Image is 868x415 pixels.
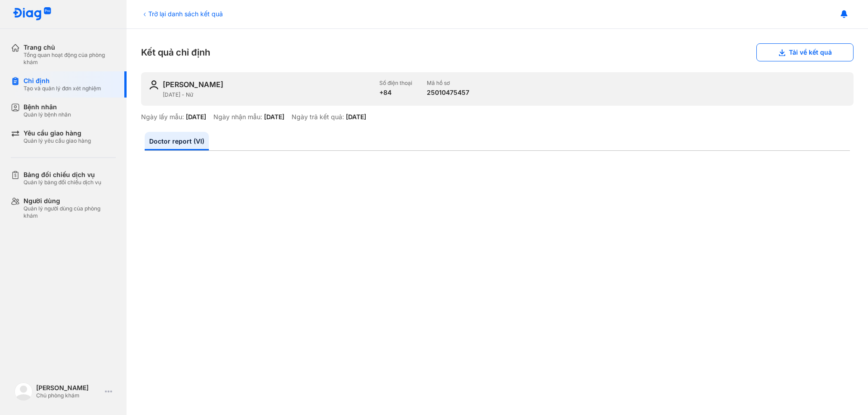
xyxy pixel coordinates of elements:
[24,77,101,85] div: Chỉ định
[148,79,159,90] img: user-icon
[24,205,116,219] div: Quản lý người dùng của phòng khám
[427,79,469,87] div: Mã hồ sơ
[36,384,101,392] div: [PERSON_NAME]
[163,91,372,98] div: [DATE] - Nữ
[145,132,209,150] a: Doctor report (VI)
[264,113,284,121] div: [DATE]
[141,43,854,61] div: Kết quả chỉ định
[24,137,91,145] div: Quản lý yêu cầu giao hàng
[24,51,116,66] div: Tổng quan hoạt động của phòng khám
[24,129,91,137] div: Yêu cầu giao hàng
[346,113,366,121] div: [DATE]
[13,7,52,21] img: logo
[24,103,71,111] div: Bệnh nhân
[36,392,101,399] div: Chủ phòng khám
[427,89,469,97] div: 25010475457
[379,79,412,87] div: Số điện thoại
[141,9,223,19] div: Trở lại danh sách kết quả
[186,113,206,121] div: [DATE]
[24,171,101,179] div: Bảng đối chiếu dịch vụ
[24,85,101,92] div: Tạo và quản lý đơn xét nghiệm
[756,43,854,61] button: Tải về kết quả
[163,79,223,89] div: [PERSON_NAME]
[24,179,101,186] div: Quản lý bảng đối chiếu dịch vụ
[24,43,116,51] div: Trang chủ
[24,197,116,205] div: Người dùng
[14,382,33,401] img: logo
[141,113,184,121] div: Ngày lấy mẫu:
[379,89,412,97] div: +84
[292,113,344,121] div: Ngày trả kết quả:
[213,113,262,121] div: Ngày nhận mẫu:
[24,111,71,118] div: Quản lý bệnh nhân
